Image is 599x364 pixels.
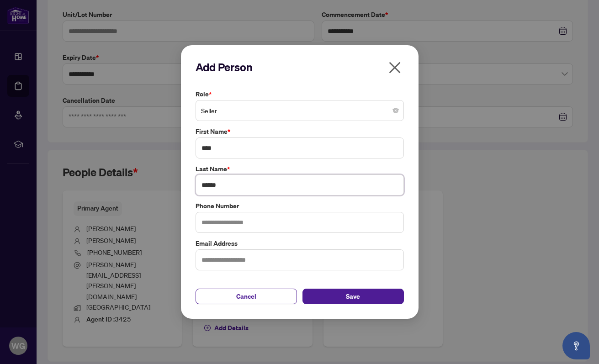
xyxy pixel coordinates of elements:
[236,289,256,304] span: Cancel
[393,108,398,113] span: close-circle
[196,289,297,304] button: Cancel
[196,60,404,74] h2: Add Person
[346,289,360,304] span: Save
[387,60,402,75] span: close
[201,102,398,119] span: Seller
[302,289,404,304] button: Save
[196,201,404,211] label: Phone Number
[196,238,404,248] label: Email Address
[196,164,404,174] label: Last Name
[562,332,590,359] button: Open asap
[196,89,404,99] label: Role
[196,127,404,137] label: First Name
